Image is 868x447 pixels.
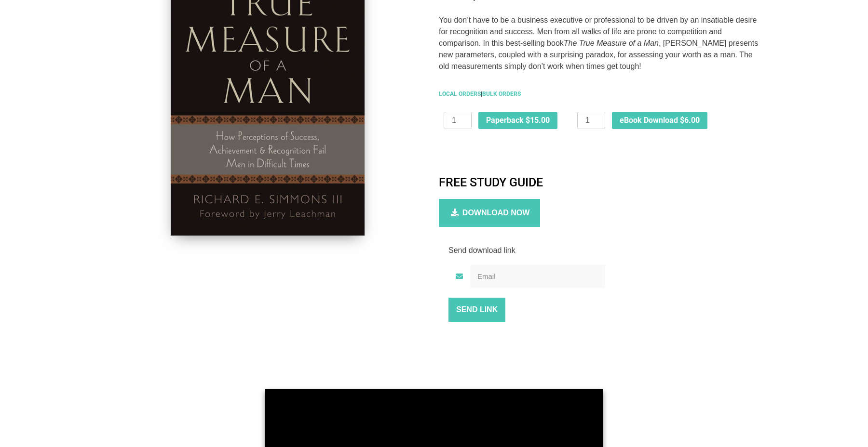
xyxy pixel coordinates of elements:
p: Send download link [448,246,617,255]
a: LOCAL ORDERS [439,91,481,97]
input: Product quantity [577,112,605,129]
span: eBook Download $6.00 [620,117,700,124]
h2: Free Study Guide [439,175,762,189]
span: Paperback $15.00 [486,117,550,124]
input: SEND LINK [448,298,505,322]
p: | [439,90,762,98]
button: eBook Download $6.00 [612,112,707,129]
button: Paperback $15.00 [478,112,557,129]
input: Email [470,264,605,288]
span: DOWNLOAD NOW [462,209,530,217]
input: Product quantity [444,112,472,129]
em: The True Measure of a Man [564,39,659,47]
a: BULK ORDERS [482,91,521,97]
span: You don’t have to be a business executive or professional to be driven by an insatiable desire fo... [439,16,758,70]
